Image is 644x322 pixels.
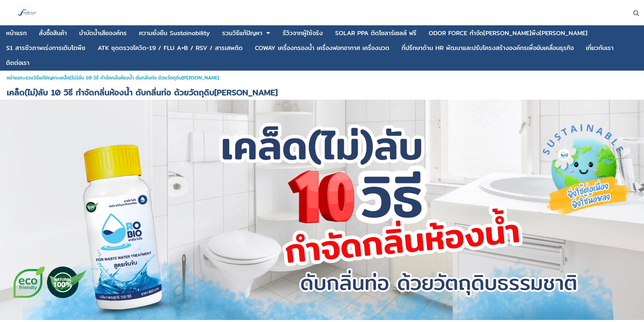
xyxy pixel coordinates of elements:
a: บําบัดน้ำเสียองค์กร [79,27,127,40]
div: หน้าแรก [6,30,27,36]
a: ติดต่อเรา [6,56,29,69]
a: รีวิวจากผู้ใช้จริง [283,27,323,40]
a: S1 สารชีวภาพเร่งการเติบโตพืช [6,42,86,54]
div: ติดต่อเรา [6,60,29,66]
a: ความยั่งยืน Sustainability [139,27,210,40]
div: ที่ปรึกษาด้าน HR พัฒนาและปรับโครงสร้างองค์กรเพื่อขับเคลื่อนธุรกิจ [402,45,574,51]
a: ที่ปรึกษาด้าน HR พัฒนาและปรับโครงสร้างองค์กรเพื่อขับเคลื่อนธุรกิจ [402,42,574,54]
a: ATK ชุดตรวจโควิด-19 / FLU A+B / RSV / สารเสพติด [98,42,243,54]
a: รวมวิธีแก้ปัญหา [25,74,57,81]
div: ATK ชุดตรวจโควิด-19 / FLU A+B / RSV / สารเสพติด [98,45,243,51]
a: SOLAR PPA ติดโซลาร์เซลล์ ฟรี [335,27,416,40]
a: รวมวิธีแก้ปัญหา [222,27,262,40]
div: เกี่ยวกับเรา [586,45,614,51]
a: COWAY เครื่องกรองน้ำ เครื่องฟอกอากาศ เครื่องนวด [255,42,389,54]
div: SOLAR PPA ติดโซลาร์เซลล์ ฟรี [335,30,416,36]
a: ODOR FORCE กำจัด[PERSON_NAME]พึง[PERSON_NAME] [429,27,588,40]
div: บําบัดน้ำเสียองค์กร [79,30,127,36]
a: หน้าแรก [6,27,27,40]
span: เคล็ด(ไม่)ลับ 10 วิธี กำจัดกลิ่นห้องน้ำ ดับกลิ่นท่อ ด้วยวัตถุดิบ[PERSON_NAME] [7,86,278,99]
a: เกี่ยวกับเรา [586,42,614,54]
a: หน้าแรก [7,74,23,81]
img: large-1644130236041.jpg [17,3,37,23]
div: ความยั่งยืน Sustainability [139,30,210,36]
span: เคล็ด(ไม่)ลับ 10 วิธี กำจัดกลิ่นห้องน้ำ ดับกลิ่นท่อ ด้วยวัตถุดิบ[PERSON_NAME] [59,74,219,81]
div: S1 สารชีวภาพเร่งการเติบโตพืช [6,45,86,51]
div: รีวิวจากผู้ใช้จริง [283,30,323,36]
div: รวมวิธีแก้ปัญหา [222,30,262,36]
div: ODOR FORCE กำจัด[PERSON_NAME]พึง[PERSON_NAME] [429,30,588,36]
div: COWAY เครื่องกรองน้ำ เครื่องฟอกอากาศ เครื่องนวด [255,45,389,51]
div: สั่งซื้อสินค้า [39,30,67,36]
a: สั่งซื้อสินค้า [39,27,67,40]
